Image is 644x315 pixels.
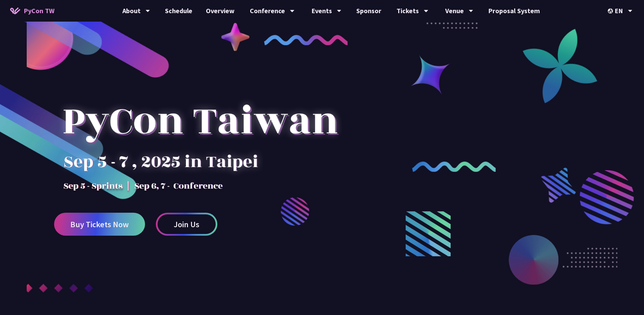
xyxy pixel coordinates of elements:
[3,2,61,19] a: PyCon TW
[608,8,615,14] img: Locale Icon
[174,220,199,229] span: Join Us
[156,213,217,236] a: Join Us
[24,6,54,16] span: PyCon TW
[70,220,129,229] span: Buy Tickets Now
[10,7,20,14] img: Home icon of PyCon TW 2025
[264,35,348,45] img: curly-1.ebdbada.png
[412,161,496,172] img: curly-2.e802c9f.png
[54,213,145,236] a: Buy Tickets Now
